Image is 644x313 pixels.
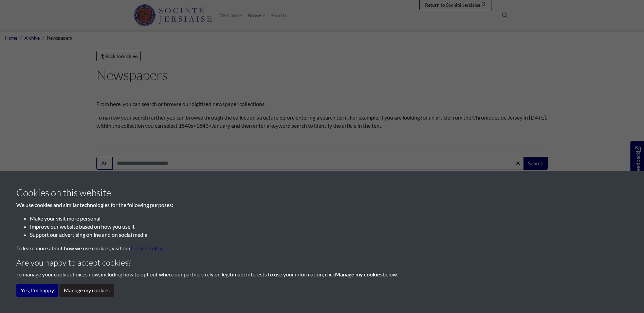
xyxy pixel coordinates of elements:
[131,245,163,251] a: learn more about cookies
[30,223,628,231] li: Improve our website based on how you use it
[16,258,628,268] h4: Are you happy to accept cookies?
[16,187,628,199] h3: Cookies on this website
[335,271,383,277] strong: Manage my cookies
[16,244,628,252] p: To learn more about how we use cookies, visit our
[16,270,628,278] p: To manage your cookie choices now, including how to opt out where our partners rely on legitimate...
[16,284,58,297] button: Yes, I'm happy
[59,284,114,297] button: Manage my cookies
[16,201,628,209] p: We use cookies and similar technologies for the following purposes:
[30,214,628,223] li: Make your visit more personal
[30,231,628,239] li: Support our advertising online and on social media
